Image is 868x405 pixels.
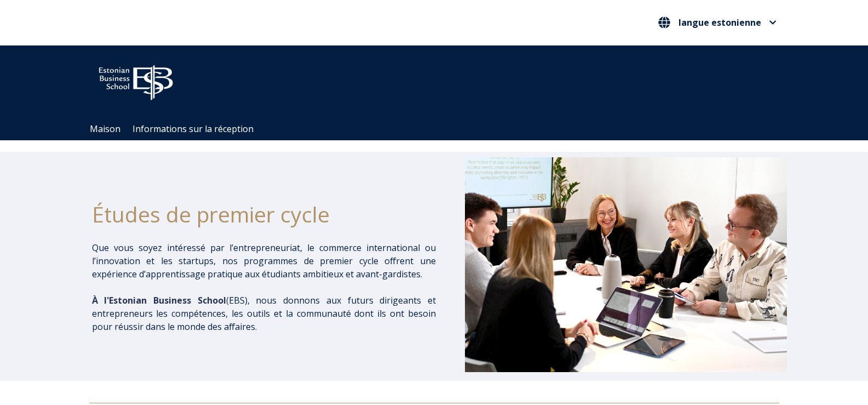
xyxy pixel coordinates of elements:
[90,123,120,135] font: Maison
[92,242,436,280] font: Que vous soyez intéressé par l’entrepreneuriat, le commerce international ou l’innovation et les ...
[89,56,182,104] img: ebs_logo2016_blanc
[656,14,779,32] nav: Choisissez votre langue
[92,199,330,229] font: Études de premier cycle
[133,123,254,135] font: Informations sur la réception
[226,294,229,306] font: (
[465,157,787,372] img: Étudiants de premier cycle
[92,294,226,306] font: À l'Estonian Business School
[92,294,436,333] font: EBS), nous donnons aux futurs dirigeants et entrepreneurs les compétences, les outils et la commu...
[679,16,761,28] font: langue estonienne
[656,14,779,31] button: langue estonienne
[84,118,796,140] div: Menu de navigation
